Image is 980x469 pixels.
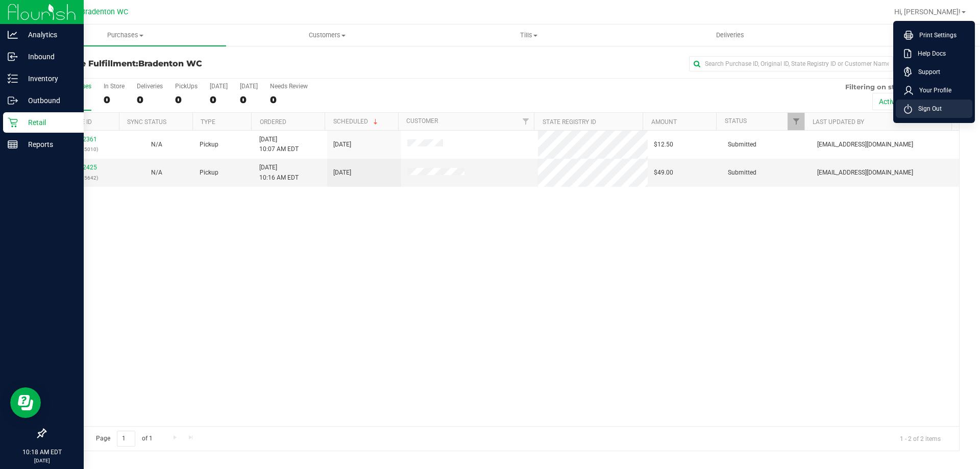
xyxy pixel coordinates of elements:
a: Customer [406,117,438,125]
div: 0 [270,94,308,106]
a: Sync Status [127,118,166,126]
span: Not Applicable [151,169,162,176]
p: 10:18 AM EDT [5,448,79,457]
p: [DATE] [5,457,79,464]
iframe: Resource center [10,387,41,418]
inline-svg: Reports [8,139,18,150]
a: Last Updated By [813,118,864,126]
p: Inbound [18,51,79,63]
div: Needs Review [270,83,308,90]
span: Hi, [PERSON_NAME]! [894,8,961,16]
a: Ordered [260,118,286,126]
div: 0 [137,94,163,106]
a: Customers [226,24,428,46]
span: Deliveries [702,31,758,40]
a: Amount [651,118,677,126]
a: Scheduled [333,118,380,125]
span: [DATE] 10:16 AM EDT [259,163,299,182]
span: [DATE] [333,168,351,178]
inline-svg: Outbound [8,95,18,106]
button: N/A [151,168,162,178]
input: Search Purchase ID, Original ID, State Registry ID or Customer Name... [689,56,893,71]
span: Bradenton WC [81,8,128,16]
span: [EMAIL_ADDRESS][DOMAIN_NAME] [817,140,913,150]
div: 0 [240,94,258,106]
a: Type [201,118,215,126]
span: Customers [227,31,427,40]
inline-svg: Inventory [8,73,18,84]
a: Help Docs [904,48,968,59]
p: Reports [18,138,79,151]
a: Filter [788,113,804,130]
span: Pickup [200,140,218,150]
p: Retail [18,116,79,129]
span: Bradenton WC [138,59,202,68]
span: $49.00 [654,168,673,178]
input: 1 [117,431,135,447]
div: [DATE] [240,83,258,90]
div: [DATE] [210,83,228,90]
inline-svg: Analytics [8,30,18,40]
span: Filtering on status: [845,83,912,91]
inline-svg: Inbound [8,52,18,62]
span: Your Profile [913,85,951,95]
p: Analytics [18,29,79,41]
span: Submitted [728,140,756,150]
a: Support [904,67,968,77]
span: Submitted [728,168,756,178]
p: Outbound [18,94,79,107]
span: Pickup [200,168,218,178]
span: Tills [428,31,629,40]
span: [DATE] 10:07 AM EDT [259,135,299,154]
a: Filter [517,113,534,130]
a: State Registry ID [543,118,596,126]
div: In Store [104,83,125,90]
h3: Purchase Fulfillment: [45,59,350,68]
div: 0 [175,94,198,106]
span: Print Settings [913,30,957,40]
inline-svg: Retail [8,117,18,128]
a: 11842425 [68,164,97,171]
div: Deliveries [137,83,163,90]
a: 11842361 [68,136,97,143]
li: Sign Out [896,100,972,118]
span: Purchases [24,31,226,40]
a: Deliveries [629,24,831,46]
span: 1 - 2 of 2 items [892,431,949,446]
span: Help Docs [912,48,946,59]
a: Purchases [24,24,226,46]
span: Support [912,67,940,77]
p: Inventory [18,72,79,85]
div: 0 [210,94,228,106]
span: $12.50 [654,140,673,150]
a: Status [725,117,747,125]
a: Tills [428,24,629,46]
div: 0 [104,94,125,106]
button: N/A [151,140,162,150]
div: PickUps [175,83,198,90]
span: Not Applicable [151,141,162,148]
span: Sign Out [912,104,942,114]
span: Page of 1 [87,431,161,447]
button: Active only [872,93,920,110]
span: [EMAIL_ADDRESS][DOMAIN_NAME] [817,168,913,178]
span: [DATE] [333,140,351,150]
